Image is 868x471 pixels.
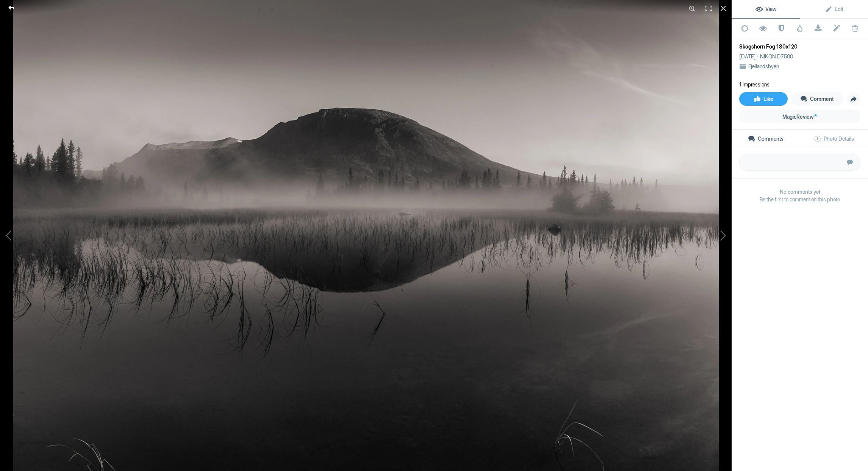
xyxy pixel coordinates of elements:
span: Share [847,93,860,105]
span: Comment [800,96,834,102]
li: 1 impressions [739,81,769,88]
span: Comments [748,136,784,142]
a: Comments [732,130,800,148]
a: Photo Details [800,130,868,148]
a: Like [739,92,788,106]
button: Next (arrow right) [675,151,732,320]
span: View [755,6,776,12]
b: No comments yet [739,188,860,196]
div: [DATE] [739,53,760,60]
a: MagicReviewAI [739,110,860,123]
a: Fjellandsbyen [748,63,779,69]
div: NIKON D7500 [760,53,793,60]
span: Edit [825,6,843,12]
span: Be the first to comment on this photo [739,196,860,203]
a: Comment [791,92,843,106]
sup: AI [814,111,817,119]
span: Photo Details [814,136,854,142]
span: Like [754,96,773,102]
span: MagicReview [782,114,817,120]
button: Submit [841,154,858,171]
div: Skogshorn Fog 180x120 [739,43,860,50]
a: Share [847,92,860,106]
